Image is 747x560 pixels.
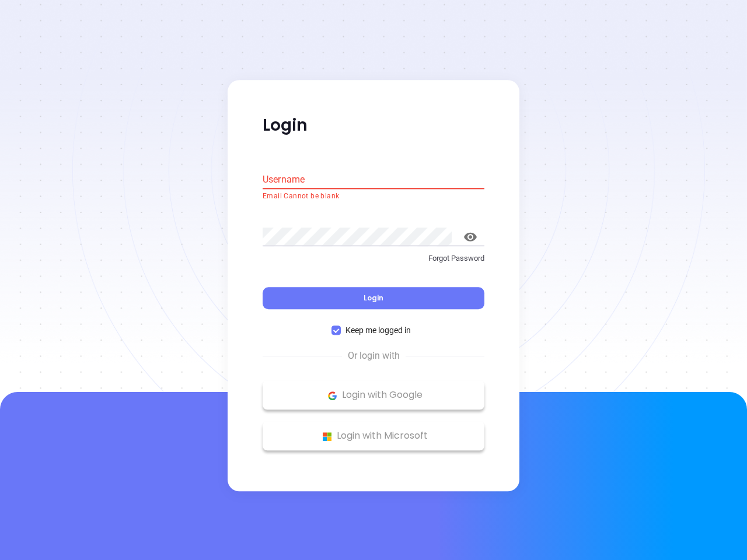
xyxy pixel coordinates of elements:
img: Microsoft Logo [320,429,334,444]
p: Login with Microsoft [268,428,479,445]
span: Or login with [342,349,406,363]
button: Google Logo Login with Google [263,381,484,410]
button: Login [263,288,484,310]
p: Forgot Password [263,253,484,264]
p: Login [263,115,484,136]
button: Microsoft Logo Login with Microsoft [263,422,484,451]
img: Google Logo [325,388,340,403]
p: Login with Google [268,387,479,404]
a: Forgot Password [263,253,484,274]
p: Email Cannot be blank [263,191,484,202]
span: Keep me logged in [341,324,416,337]
span: Login [364,293,383,303]
button: toggle password visibility [456,223,484,251]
